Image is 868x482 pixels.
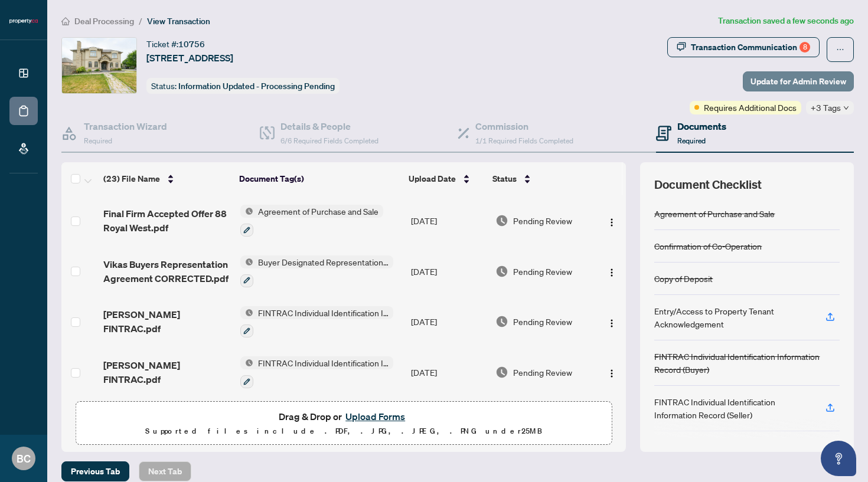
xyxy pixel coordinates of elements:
[513,214,572,227] span: Pending Review
[146,37,205,51] div: Ticket #:
[667,37,820,57] button: Transaction Communication8
[83,424,604,438] p: Supported files include .PDF, .JPG, .JPEG, .PNG under 25 MB
[9,18,38,25] img: logo
[71,462,120,481] span: Previous Tab
[677,136,706,145] span: Required
[74,16,134,27] span: Deal Processing
[513,265,572,278] span: Pending Review
[409,172,456,185] span: Upload Date
[234,162,404,195] th: Document Tag(s)
[99,162,234,195] th: (23) File Name
[146,78,340,94] div: Status:
[406,297,491,347] td: [DATE]
[406,347,491,398] td: [DATE]
[691,38,810,57] div: Transaction Communication
[84,136,112,145] span: Required
[240,306,393,338] button: Status IconFINTRAC Individual Identification Information Record (Buyer)
[62,38,136,93] img: IMG-W12369479_1.jpg
[843,105,849,111] span: down
[492,172,517,185] span: Status
[240,306,253,319] img: Status Icon
[743,71,854,91] button: Update for Admin Review
[139,14,142,28] li: /
[146,51,233,65] span: [STREET_ADDRESS]
[253,306,393,319] span: FINTRAC Individual Identification Information Record (Buyer)
[495,265,508,278] img: Document Status
[607,268,616,277] img: Logo
[602,363,621,382] button: Logo
[495,366,508,379] img: Document Status
[836,45,844,54] span: ellipsis
[513,315,572,328] span: Pending Review
[103,257,230,286] span: Vikas Buyers Representation Agreement CORRECTED.pdf
[76,402,611,445] span: Drag & Drop orUpload FormsSupported files include .PDF, .JPG, .JPEG, .PNG under25MB
[488,162,593,195] th: Status
[240,205,253,218] img: Status Icon
[61,17,70,25] span: home
[406,195,491,246] td: [DATE]
[602,312,621,331] button: Logo
[240,205,383,237] button: Status IconAgreement of Purchase and Sale
[750,72,846,91] span: Update for Admin Review
[240,255,253,268] img: Status Icon
[280,136,378,145] span: 6/6 Required Fields Completed
[103,307,230,336] span: [PERSON_NAME] FINTRAC.pdf
[654,350,840,376] div: FINTRAC Individual Identification Information Record (Buyer)
[253,255,393,268] span: Buyer Designated Representation Agreement
[704,101,797,114] span: Requires Additional Docs
[17,450,31,467] span: BC
[654,304,811,330] div: Entry/Access to Property Tenant Acknowledgement
[602,211,621,230] button: Logo
[811,101,841,114] span: +3 Tags
[406,246,491,297] td: [DATE]
[178,81,335,91] span: Information Updated - Processing Pending
[253,356,393,369] span: FINTRAC Individual Identification Information Record (Buyer)
[513,366,572,379] span: Pending Review
[147,16,210,27] span: View Transaction
[240,356,393,388] button: Status IconFINTRAC Individual Identification Information Record (Buyer)
[677,119,726,133] h4: Documents
[654,395,811,421] div: FINTRAC Individual Identification Information Record (Seller)
[475,136,573,145] span: 1/1 Required Fields Completed
[61,461,129,481] button: Previous Tab
[654,272,713,285] div: Copy of Deposit
[139,461,191,481] button: Next Tab
[800,42,810,53] div: 8
[103,172,160,185] span: (23) File Name
[495,214,508,227] img: Document Status
[103,206,230,235] span: Final Firm Accepted Offer 88 Royal West.pdf
[178,39,205,50] span: 10756
[495,315,508,328] img: Document Status
[279,409,409,424] span: Drag & Drop or
[240,255,393,287] button: Status IconBuyer Designated Representation Agreement
[240,356,253,369] img: Status Icon
[654,176,762,193] span: Document Checklist
[103,358,230,386] span: [PERSON_NAME] FINTRAC.pdf
[475,119,573,133] h4: Commission
[607,218,616,227] img: Logo
[602,262,621,281] button: Logo
[84,119,167,133] h4: Transaction Wizard
[253,205,383,218] span: Agreement of Purchase and Sale
[342,409,409,424] button: Upload Forms
[654,240,762,253] div: Confirmation of Co-Operation
[607,369,616,378] img: Logo
[821,441,856,476] button: Open asap
[718,14,854,28] article: Transaction saved a few seconds ago
[654,207,775,220] div: Agreement of Purchase and Sale
[607,319,616,328] img: Logo
[280,119,378,133] h4: Details & People
[404,162,488,195] th: Upload Date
